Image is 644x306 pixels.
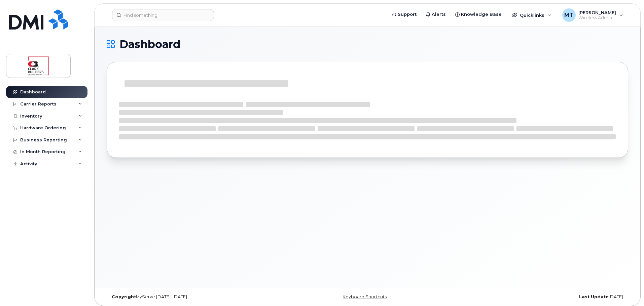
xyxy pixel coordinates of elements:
span: Dashboard [119,39,180,49]
div: MyServe [DATE]–[DATE] [107,294,281,300]
strong: Copyright [112,294,136,299]
div: [DATE] [454,294,628,300]
a: Keyboard Shortcuts [343,294,387,299]
strong: Last Update [579,294,609,299]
